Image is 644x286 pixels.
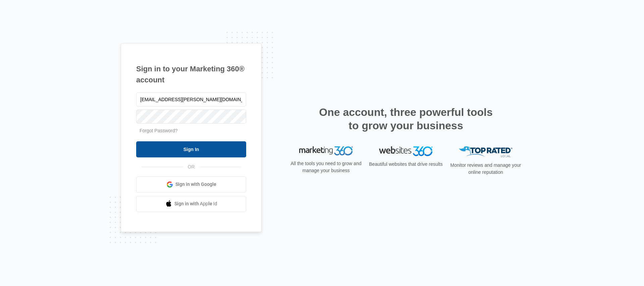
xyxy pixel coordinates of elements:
h1: Sign in to your Marketing 360® account [136,63,246,85]
p: Monitor reviews and manage your online reputation [448,162,523,176]
img: Websites 360 [379,146,433,156]
p: Beautiful websites that drive results [368,161,443,168]
a: Forgot Password? [140,128,178,133]
h2: One account, three powerful tools to grow your business [317,105,495,132]
img: Marketing 360 [299,146,353,156]
img: Top Rated Local [459,146,513,157]
input: Email [136,92,246,106]
span: OR [183,163,200,170]
p: All the tools you need to grow and manage your business [288,160,364,174]
span: Sign in with Google [175,181,216,188]
a: Sign in with Google [136,176,246,193]
a: Sign in with Apple Id [136,196,246,212]
span: Sign in with Apple Id [174,200,217,207]
input: Sign In [136,141,246,157]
